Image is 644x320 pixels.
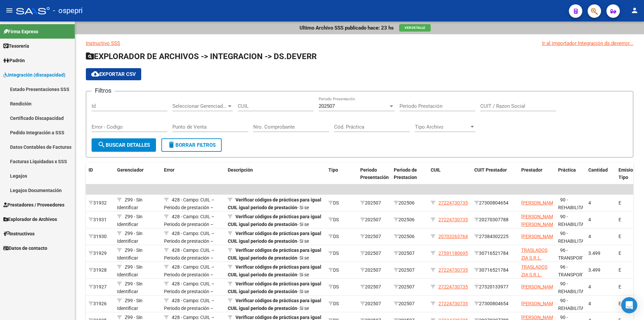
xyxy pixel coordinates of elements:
[328,216,355,224] div: DS
[588,284,591,289] span: 4
[438,267,468,273] span: 27224730735
[621,297,637,313] div: Open Intercom Messenger
[619,250,621,256] span: E
[164,281,214,302] span: 428 - Campo: CUIL – Periodo de prestación – Código de practica
[228,247,321,261] strong: Verificar códigos de prácticas para igual CUIL igual periodo de prestación
[555,163,586,185] datatable-header-cell: Práctica
[428,163,472,185] datatable-header-cell: CUIL
[588,267,600,273] span: 3.499
[438,234,468,239] span: 20703263764
[521,200,557,205] span: [PERSON_NAME]
[394,233,425,240] div: 202506
[558,167,576,173] span: Práctica
[521,234,557,239] span: [PERSON_NAME]
[431,167,441,173] span: CUIL
[360,300,388,308] div: 202507
[619,217,621,222] span: E
[117,231,143,244] span: Z99 - Sin Identificar
[53,3,83,18] span: - ospepri
[360,249,388,257] div: 202507
[164,214,214,235] span: 428 - Campo: CUIL – Periodo de prestación – Código de practica
[328,249,355,257] div: DS
[3,42,29,50] span: Tesorería
[394,249,425,257] div: 202507
[172,103,227,109] span: Seleccionar Gerenciador
[616,163,643,185] datatable-header-cell: Emision Tipo
[164,167,174,173] span: Error
[228,214,322,303] span: - Si se solicita el código de práctica 94 no se podrá solicitar para igual CUIL, igual PERIODO lo...
[588,217,591,222] span: 4
[117,197,143,210] span: Z99 - Sin Identificar
[588,167,608,173] span: Cantidad
[474,167,507,173] span: CUIT Prestador
[521,167,542,173] span: Prestador
[3,57,25,64] span: Padrón
[3,244,47,252] span: Datos de contacto
[164,231,214,252] span: 428 - Campo: CUIL – Periodo de prestación – Código de practica
[360,167,389,180] span: Periodo Presentación
[161,163,225,185] datatable-header-cell: Error
[3,230,35,237] span: Instructivos
[89,233,112,240] div: 31930
[631,6,639,14] mat-icon: person
[228,264,321,277] strong: Verificar códigos de prácticas para igual CUIL igual periodo de prestación
[326,163,358,185] datatable-header-cell: Tipo
[228,231,322,320] span: - Si se solicita el código de práctica 94 no se podrá solicitar para igual CUIL, igual PERIODO lo...
[228,231,321,244] strong: Verificar códigos de prácticas para igual CUIL igual periodo de prestación
[438,217,468,222] span: 27224730735
[360,216,388,224] div: 202507
[164,197,214,218] span: 428 - Campo: CUIL – Periodo de prestación – Código de practica
[558,264,587,285] span: 96 - TRANSPORTE (KM)
[98,141,106,149] mat-icon: search
[619,167,636,180] span: Emision Tipo
[474,199,516,207] div: 27300804654
[86,68,141,80] button: Exportar CSV
[3,28,38,35] span: Firma Express
[328,283,355,291] div: DS
[360,199,388,207] div: 202507
[588,301,591,306] span: 4
[619,267,621,273] span: E
[3,216,57,223] span: Explorador de Archivos
[438,301,468,306] span: 27224730735
[360,266,388,274] div: 202507
[91,70,99,78] mat-icon: cloud_download
[117,247,143,261] span: Z99 - Sin Identificar
[161,138,222,152] button: Borrar Filtros
[117,298,143,311] span: Z99 - Sin Identificar
[519,163,555,185] datatable-header-cell: Prestador
[117,264,143,277] span: Z99 - Sin Identificar
[89,199,112,207] div: 31932
[399,24,431,32] button: Ver Detalle
[521,284,557,289] span: [PERSON_NAME]
[228,197,321,210] strong: Verificar códigos de prácticas para igual CUIL igual periodo de prestación
[228,281,321,294] strong: Verificar códigos de prácticas para igual CUIL igual periodo de prestación
[92,86,115,95] h3: Filtros
[328,300,355,308] div: DS
[521,264,547,277] span: TRASLADOS ZIA S.R.L.
[117,214,143,227] span: Z99 - Sin Identificar
[89,167,93,173] span: ID
[3,71,65,79] span: Integración (discapacidad)
[586,163,616,185] datatable-header-cell: Cantidad
[328,233,355,240] div: DS
[228,214,321,227] strong: Verificar códigos de prácticas para igual CUIL igual periodo de prestación
[91,71,136,77] span: Exportar CSV
[588,234,591,239] span: 4
[328,167,338,173] span: Tipo
[474,233,516,240] div: 27384302225
[472,163,519,185] datatable-header-cell: CUIT Prestador
[394,167,417,180] span: Periodo de Prestacion
[521,214,557,227] span: [PERSON_NAME] [PERSON_NAME]
[225,163,326,185] datatable-header-cell: Descripción
[328,266,355,274] div: DS
[521,247,547,261] span: TRASLADOS ZIA S.R.L.
[474,249,516,257] div: 30716521784
[619,200,621,205] span: E
[358,163,391,185] datatable-header-cell: Periodo Presentación
[474,300,516,308] div: 27300804654
[98,142,150,148] span: Buscar Detalles
[360,233,388,240] div: 202507
[164,247,214,268] span: 428 - Campo: CUIL – Periodo de prestación – Código de practica
[164,298,214,319] span: 428 - Campo: CUIL – Periodo de prestación – Código de practica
